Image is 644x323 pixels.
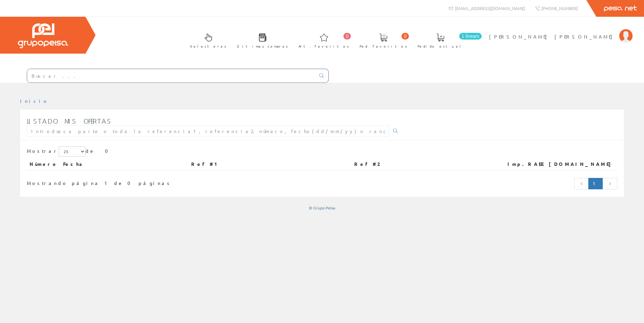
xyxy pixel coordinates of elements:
span: [PERSON_NAME] [PERSON_NAME] [489,33,616,40]
a: [PERSON_NAME] [PERSON_NAME] [489,28,633,34]
a: Inicio [20,98,49,104]
span: Pedido actual [418,43,463,50]
span: Últimas compras [237,43,288,50]
a: Últimas compras [230,28,291,52]
span: [PHONE_NUMBER] [541,5,578,11]
a: Página siguiente [602,178,617,189]
th: Fecha [60,158,189,170]
div: Mostrando página 1 de 0 páginas [27,177,267,187]
th: Ref #1 [189,158,352,170]
th: Imp.RAEE [496,158,546,170]
select: Mostrar [59,146,86,156]
a: Selectores [183,28,230,52]
label: Mostrar [27,146,86,156]
span: 0 [401,33,409,40]
th: Ref #2 [352,158,496,170]
span: 1 línea/s [459,33,482,40]
input: Buscar ... [27,69,315,82]
a: 1 línea/s Pedido actual [411,28,483,52]
div: de 0 [27,146,617,158]
span: [EMAIL_ADDRESS][DOMAIN_NAME] [455,5,525,11]
span: Listado mis ofertas [27,117,112,125]
th: [DOMAIN_NAME] [546,158,617,170]
span: Art. favoritos [299,43,349,50]
div: © Grupo Peisa [20,205,624,211]
a: Página actual [588,178,603,189]
input: Introduzca parte o toda la referencia1, referencia2, número, fecha(dd/mm/yy) o rango de fechas(dd... [27,125,389,137]
a: Página anterior [574,178,589,189]
img: Grupo Peisa [18,23,68,48]
span: Ped. favoritos [360,43,407,50]
span: 0 [343,33,351,40]
th: Número [27,158,60,170]
span: Selectores [190,43,226,50]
